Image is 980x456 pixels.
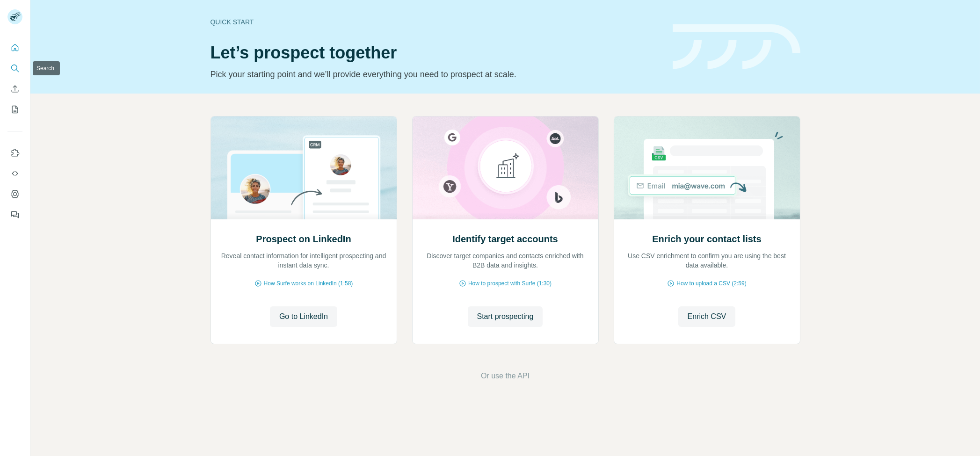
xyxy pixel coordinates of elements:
[211,68,661,81] p: Pick your starting point and we’ll provide everything you need to prospect at scale.
[452,232,558,246] h2: Identify target accounts
[264,279,353,288] span: How Surfe works on LinkedIn (1:58)
[624,251,791,270] p: Use CSV enrichment to confirm you are using the best data available.
[477,311,534,322] span: Start prospecting
[256,232,351,246] h2: Prospect on LinkedIn
[220,251,387,270] p: Reveal contact information for intelligent prospecting and instant data sync.
[7,80,22,97] button: Enrich CSV
[468,306,543,327] button: Start prospecting
[7,186,22,203] button: Dashboard
[468,279,552,288] span: How to prospect with Surfe (1:30)
[7,206,22,223] button: Feedback
[7,101,22,118] button: My lists
[652,232,761,246] h2: Enrich your contact lists
[7,145,22,161] button: Use Surfe on LinkedIn
[673,24,800,70] img: banner
[7,39,22,56] button: Quick start
[7,60,22,77] button: Search
[279,311,328,322] span: Go to LinkedIn
[676,279,746,288] span: How to upload a CSV (2:59)
[211,116,397,219] img: Prospect on LinkedIn
[678,306,736,327] button: Enrich CSV
[270,306,337,327] button: Go to LinkedIn
[7,165,22,182] button: Use Surfe API
[211,17,661,27] div: Quick start
[688,311,726,322] span: Enrich CSV
[614,116,800,219] img: Enrich your contact lists
[422,251,589,270] p: Discover target companies and contacts enriched with B2B data and insights.
[481,370,530,382] button: Or use the API
[211,43,661,62] h1: Let’s prospect together
[412,116,599,219] img: Identify target accounts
